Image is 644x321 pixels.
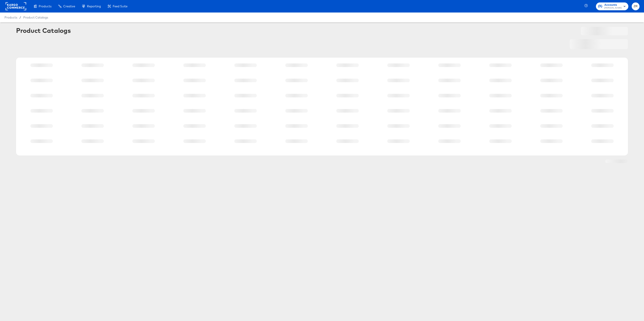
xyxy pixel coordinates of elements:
[23,16,48,19] a: Product Catalogs
[632,2,640,10] button: ZR
[604,3,622,7] span: Accounts
[87,4,101,8] span: Reporting
[596,2,628,10] button: Accounts[PERSON_NAME]
[4,16,17,19] span: Products
[604,6,622,10] span: [PERSON_NAME]
[633,4,638,9] span: ZR
[39,4,51,8] span: Products
[113,4,127,8] span: Feed Suite
[17,16,23,19] span: /
[63,4,75,8] span: Creative
[16,27,71,34] div: Product Catalogs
